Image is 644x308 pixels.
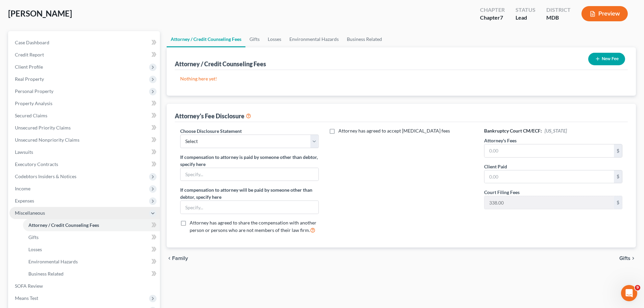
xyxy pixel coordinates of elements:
[23,268,160,280] a: Business Related
[8,8,72,18] span: [PERSON_NAME]
[516,6,535,14] div: Status
[9,146,160,158] a: Lawsuits
[484,170,614,183] input: 0.00
[180,153,318,168] label: If compensation to attorney is paid by someone other than debtor, specify here
[15,137,79,143] span: Unsecured Nonpriority Claims
[630,256,636,261] i: chevron_right
[581,6,628,21] button: Preview
[484,196,614,209] input: 0.00
[167,256,188,261] button: chevron_left Family
[15,52,44,57] span: Credit Report
[15,40,49,45] span: Case Dashboard
[28,234,39,240] span: Gifts
[28,259,78,264] span: Environmental Hazards
[285,31,343,47] a: Environmental Hazards
[180,127,242,135] label: Choose Disclosure Statement
[180,186,318,200] label: If compensation to attorney will be paid by someone other than debtor, specify here
[190,220,316,233] span: Attorney has agreed to share the compensation with another person or persons who are not members ...
[9,158,160,170] a: Executory Contracts
[516,14,535,22] div: Lead
[480,14,505,22] div: Chapter
[23,231,160,243] a: Gifts
[167,256,172,261] i: chevron_left
[15,76,44,82] span: Real Property
[484,144,614,157] input: 0.00
[23,243,160,256] a: Losses
[9,134,160,146] a: Unsecured Nonpriority Claims
[23,219,160,231] a: Attorney / Credit Counseling Fees
[172,256,188,261] span: Family
[15,161,58,167] span: Executory Contracts
[15,64,43,70] span: Client Profile
[614,144,622,157] div: $
[28,222,99,228] span: Attorney / Credit Counseling Fees
[484,127,622,134] h6: Bankruptcy Court CM/ECF:
[9,37,160,49] a: Case Dashboard
[28,246,42,252] span: Losses
[15,100,52,106] span: Property Analysis
[545,128,567,134] span: [US_STATE]
[484,163,507,170] label: Client Paid
[338,128,450,134] span: Attorney has agreed to accept [MEDICAL_DATA] fees
[343,31,386,47] a: Business Related
[484,189,520,196] label: Court Filing Fees
[245,31,264,47] a: Gifts
[15,186,30,191] span: Income
[175,112,251,120] div: Attorney's Fee Disclosure
[15,173,76,179] span: Codebtors Insiders & Notices
[9,122,160,134] a: Unsecured Priority Claims
[480,6,505,14] div: Chapter
[9,110,160,122] a: Secured Claims
[15,295,38,301] span: Means Test
[15,283,43,289] span: SOFA Review
[588,53,625,65] button: New Fee
[181,201,318,214] input: Specify...
[9,280,160,292] a: SOFA Review
[264,31,285,47] a: Losses
[180,75,622,82] p: Nothing here yet!
[546,14,571,22] div: MDB
[28,271,64,277] span: Business Related
[484,137,517,144] label: Attorney's Fees
[15,113,47,118] span: Secured Claims
[15,88,53,94] span: Personal Property
[500,14,503,21] span: 7
[167,31,245,47] a: Attorney / Credit Counseling Fees
[635,285,640,290] span: 9
[181,168,318,181] input: Specify...
[175,60,266,68] div: Attorney / Credit Counseling Fees
[614,196,622,209] div: $
[23,256,160,268] a: Environmental Hazards
[546,6,571,14] div: District
[619,256,630,261] span: Gifts
[15,210,45,216] span: Miscellaneous
[614,170,622,183] div: $
[15,149,33,155] span: Lawsuits
[9,49,160,61] a: Credit Report
[15,198,34,204] span: Expenses
[619,256,636,261] button: Gifts chevron_right
[621,285,637,301] iframe: Intercom live chat
[15,125,71,131] span: Unsecured Priority Claims
[9,97,160,110] a: Property Analysis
